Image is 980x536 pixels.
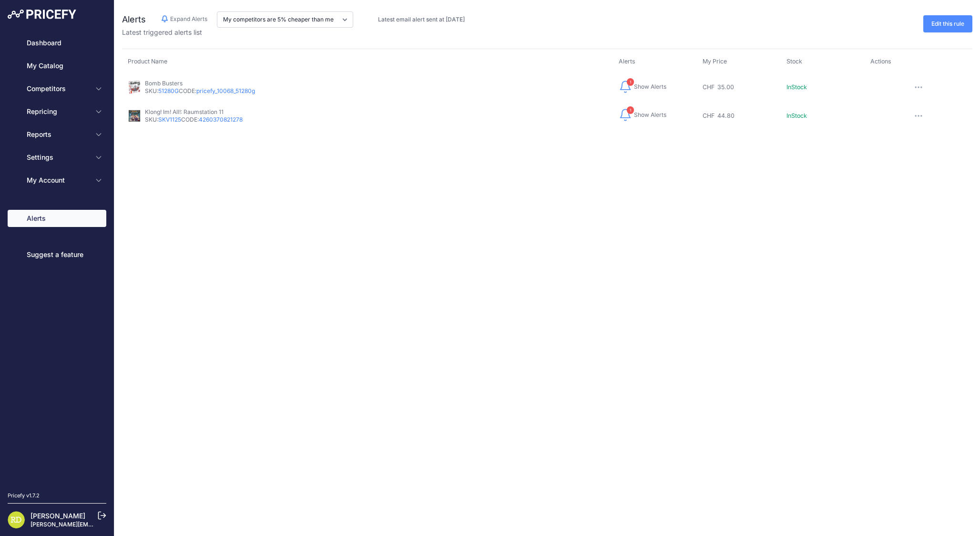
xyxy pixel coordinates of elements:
[697,73,781,102] td: CHF 35.00
[145,108,243,116] p: Klong! Im! All!: Raumstation 11
[8,492,40,500] div: Pricefy v1.7.2
[923,15,972,32] a: Edit this rule
[613,57,697,73] th: Alerts
[27,175,89,185] span: My Account
[122,57,613,73] th: Product Name
[8,80,106,97] button: Competitors
[8,210,106,227] a: Alerts
[145,87,255,95] p: SKU: CODE:
[8,172,106,189] button: My Account
[627,78,634,86] span: 1
[27,107,89,116] span: Repricing
[8,126,106,143] button: Reports
[27,153,89,162] span: Settings
[161,14,207,24] button: Expand Alerts
[8,149,106,166] button: Settings
[8,103,106,120] button: Repricing
[199,116,243,123] a: 4260370821278
[781,57,865,73] th: Stock
[627,106,634,114] span: 1
[8,34,106,52] a: Dashboard
[8,10,76,19] img: Pricefy Logo
[145,80,255,87] p: Bomb Busters
[196,87,255,94] a: pricefy_10068_51280g
[158,87,179,94] a: 51280G
[145,116,243,124] p: SKU: CODE:
[634,83,666,91] span: Show Alerts
[8,246,106,263] a: Suggest a feature
[31,512,85,520] a: [PERSON_NAME]
[170,15,207,23] span: Expand Alerts
[786,112,807,119] span: InStock
[378,16,465,23] span: Latest email alert sent at [DATE]
[786,83,807,91] span: InStock
[619,79,666,94] button: 1 Show Alerts
[27,84,89,93] span: Competitors
[865,57,972,73] th: Actions
[8,34,106,480] nav: Sidebar
[8,57,106,74] a: My Catalog
[158,116,181,123] a: SKV1125
[27,130,89,139] span: Reports
[31,521,177,528] a: [PERSON_NAME][EMAIL_ADDRESS][DOMAIN_NAME]
[634,111,666,119] span: Show Alerts
[122,14,146,24] span: Alerts
[122,28,472,37] p: Latest triggered alerts list
[697,57,781,73] th: My Price
[697,102,781,130] td: CHF 44.80
[619,107,666,123] button: 1 Show Alerts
